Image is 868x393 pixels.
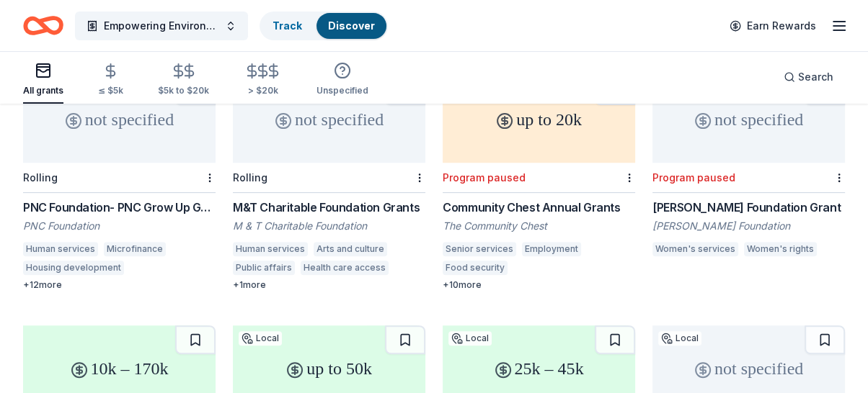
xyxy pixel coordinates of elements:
[744,242,817,256] div: Women's rights
[244,57,282,104] button: > $20k
[443,279,635,291] div: + 10 more
[652,199,845,216] div: [PERSON_NAME] Foundation Grant
[244,85,282,96] div: > $20k
[158,85,209,96] div: $5k to $20k
[23,242,98,256] div: Human services
[772,63,845,91] button: Search
[328,19,375,32] a: Discover
[233,219,425,233] div: M & T Charitable Foundation
[443,76,635,163] div: up to 20k
[233,261,295,275] div: Public affairs
[98,57,123,104] button: ≤ $5k
[316,85,368,96] div: Unspecified
[443,261,508,275] div: Food security
[23,279,216,291] div: + 12 more
[443,76,635,291] a: up to 20kLocalProgram pausedCommunity Chest Annual GrantsThe Community ChestSenior servicesEmploy...
[443,219,635,233] div: The Community Chest
[443,199,635,216] div: Community Chest Annual Grants
[652,219,845,233] div: [PERSON_NAME] Foundation
[23,219,216,233] div: PNC Foundation
[652,242,738,256] div: Women's services
[23,56,63,104] button: All grants
[23,261,124,275] div: Housing development
[301,261,389,275] div: Health care access
[443,171,526,184] div: Program paused
[316,56,368,104] button: Unspecified
[23,85,63,96] div: All grants
[443,242,516,256] div: Senior services
[23,76,216,291] a: not specifiedRollingPNC Foundation- PNC Grow Up GreatPNC FoundationHuman servicesMicrofinanceHous...
[23,9,63,42] a: Home
[23,171,58,184] div: Rolling
[233,76,425,291] a: not specifiedRollingM&T Charitable Foundation GrantsM & T Charitable FoundationHuman servicesArts...
[448,331,492,345] div: Local
[652,171,735,184] div: Program paused
[158,57,209,104] button: $5k to $20k
[721,13,825,39] a: Earn Rewards
[260,12,388,40] button: TrackDiscover
[314,242,387,256] div: Arts and culture
[233,199,425,216] div: M&T Charitable Foundation Grants
[98,85,123,96] div: ≤ $5k
[233,242,308,256] div: Human services
[233,76,425,163] div: not specified
[104,17,219,35] span: Empowering Environments - ALL ACCESS
[75,12,248,40] button: Empowering Environments - ALL ACCESS
[652,76,845,261] a: not specifiedLocalProgram paused[PERSON_NAME] Foundation Grant[PERSON_NAME] FoundationWomen's ser...
[233,171,267,184] div: Rolling
[104,242,166,256] div: Microfinance
[130,261,209,275] div: Home ownership
[233,279,425,291] div: + 1 more
[23,199,216,216] div: PNC Foundation- PNC Grow Up Great
[652,76,845,163] div: not specified
[658,331,701,345] div: Local
[239,331,282,345] div: Local
[23,76,216,163] div: not specified
[273,19,302,32] a: Track
[522,242,581,256] div: Employment
[798,68,833,86] span: Search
